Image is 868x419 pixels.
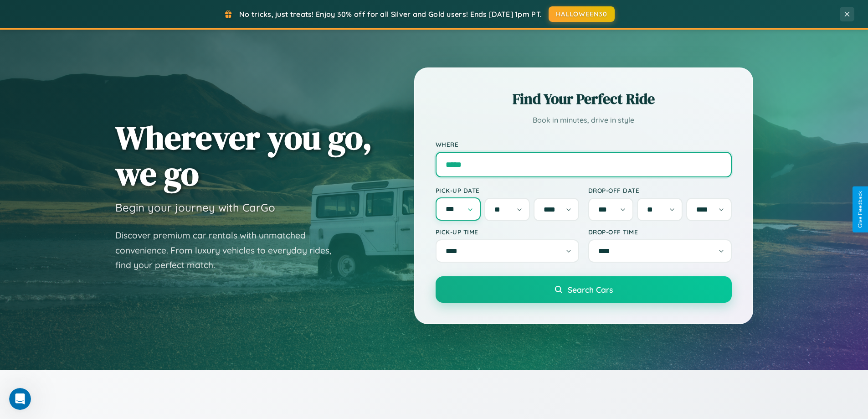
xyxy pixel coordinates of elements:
[436,186,579,194] label: Pick-up Date
[568,285,613,295] span: Search Cars
[115,119,372,191] h1: Wherever you go, we go
[588,186,732,194] label: Drop-off Date
[588,228,732,236] label: Drop-off Time
[436,140,732,148] label: Where
[436,228,579,236] label: Pick-up Time
[436,114,732,127] p: Book in minutes, drive in style
[9,388,31,410] iframe: Intercom live chat
[115,201,275,214] h3: Begin your journey with CarGo
[436,89,732,109] h2: Find Your Perfect Ride
[239,10,542,19] span: No tricks, just treats! Enjoy 30% off for all Silver and Gold users! Ends [DATE] 1pm PT.
[857,191,863,228] div: Give Feedback
[436,276,732,303] button: Search Cars
[115,228,343,273] p: Discover premium car rentals with unmatched convenience. From luxury vehicles to everyday rides, ...
[549,6,615,22] button: HALLOWEEN30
